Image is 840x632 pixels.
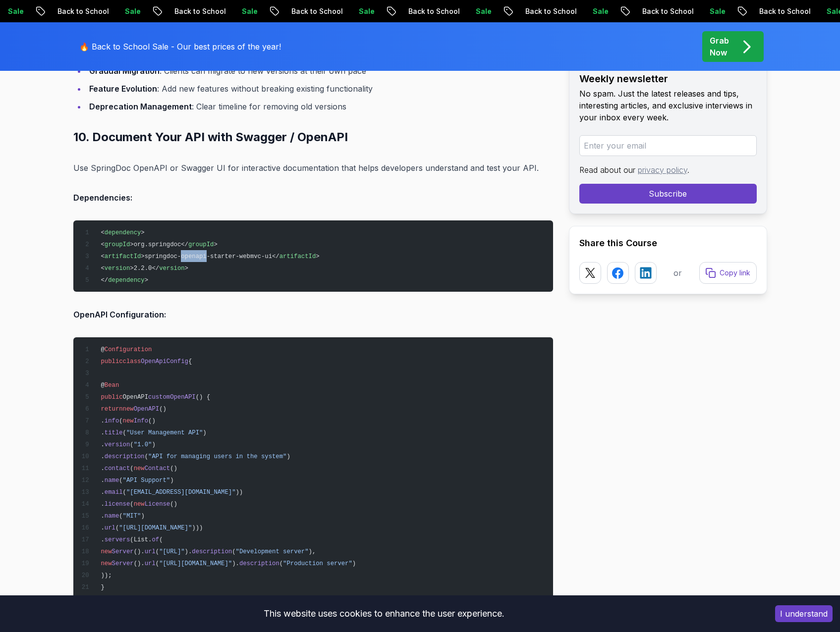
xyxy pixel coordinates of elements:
[232,560,239,567] span: ).
[101,536,104,543] span: .
[149,6,217,16] p: Back to School
[86,64,553,78] li: : Clients can migrate to new versions at their own pace
[123,513,141,520] span: "MIT"
[89,66,160,76] strong: Gradual Migration
[101,477,104,484] span: .
[105,382,119,389] span: Bean
[280,560,283,567] span: (
[134,406,159,413] span: OpenAPI
[112,548,134,555] span: Server
[119,477,122,484] span: (
[699,262,757,284] button: Copy link
[141,513,144,520] span: )
[105,525,115,531] span: url
[119,418,122,424] span: (
[32,6,100,16] p: Back to School
[579,135,757,156] input: Enter your email
[101,525,104,531] span: .
[7,603,760,625] div: This website uses cookies to enhance the user experience.
[159,265,184,272] span: version
[148,453,286,460] span: "API for managing users in the system"
[159,406,167,413] span: ()
[352,560,356,567] span: )
[105,453,145,460] span: description
[134,441,152,448] span: "1.0"
[101,382,104,389] span: @
[130,501,133,508] span: (
[280,253,316,260] span: artifactId
[79,41,281,53] p: 🔥 Back to School Sale - Our best prices of the year!
[383,6,450,16] p: Back to School
[105,465,130,472] span: contact
[579,88,757,123] p: No spam. Just the latest releases and tips, interesting articles, and exclusive interviews in you...
[801,6,833,16] p: Sale
[130,441,133,448] span: (
[105,501,130,508] span: license
[101,265,104,272] span: <
[101,358,122,365] span: public
[232,548,235,555] span: (
[156,560,159,567] span: (
[579,184,757,204] button: Subscribe
[105,513,119,520] span: name
[100,6,131,16] p: Sale
[115,525,119,531] span: (
[101,241,104,248] span: <
[130,265,159,272] span: >2.2.0</
[710,35,729,58] p: Grab Now
[123,429,126,436] span: (
[101,584,104,591] span: }
[105,536,130,543] span: servers
[188,358,192,365] span: {
[217,6,248,16] p: Sale
[145,501,170,508] span: License
[203,429,206,436] span: )
[73,129,553,145] h2: 10. Document Your API with Swagger / OpenAPI
[134,548,145,555] span: ().
[159,536,163,543] span: (
[105,477,119,484] span: name
[316,253,319,260] span: >
[170,477,173,484] span: )
[112,560,134,567] span: Server
[105,441,130,448] span: version
[101,489,104,496] span: .
[123,489,126,496] span: (
[101,501,104,508] span: .
[196,394,210,401] span: () {
[123,358,141,365] span: class
[152,536,159,543] span: of
[101,465,104,472] span: .
[101,453,104,460] span: .
[734,6,801,16] p: Back to School
[214,241,217,248] span: >
[126,429,203,436] span: "User Management API"
[105,265,130,272] span: version
[123,394,148,401] span: OpenAPI
[145,277,148,284] span: >
[105,346,152,353] span: Configuration
[145,548,156,555] span: url
[89,84,157,94] strong: Feature Evolution
[134,501,145,508] span: new
[579,236,757,250] h2: Share this Course
[188,241,214,248] span: groupId
[101,560,112,567] span: new
[101,548,112,555] span: new
[119,513,122,520] span: (
[283,560,352,567] span: "Production server"
[334,6,365,16] p: Sale
[123,418,134,424] span: new
[130,465,133,472] span: (
[101,394,122,401] span: public
[130,536,152,543] span: (List.
[159,548,184,555] span: "[URL]"
[170,501,177,508] span: ()
[720,268,750,278] p: Copy link
[266,6,334,16] p: Back to School
[89,102,192,111] strong: Deprecation Management
[170,465,177,472] span: ()
[101,346,104,353] span: @
[134,560,145,567] span: ().
[101,513,104,520] span: .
